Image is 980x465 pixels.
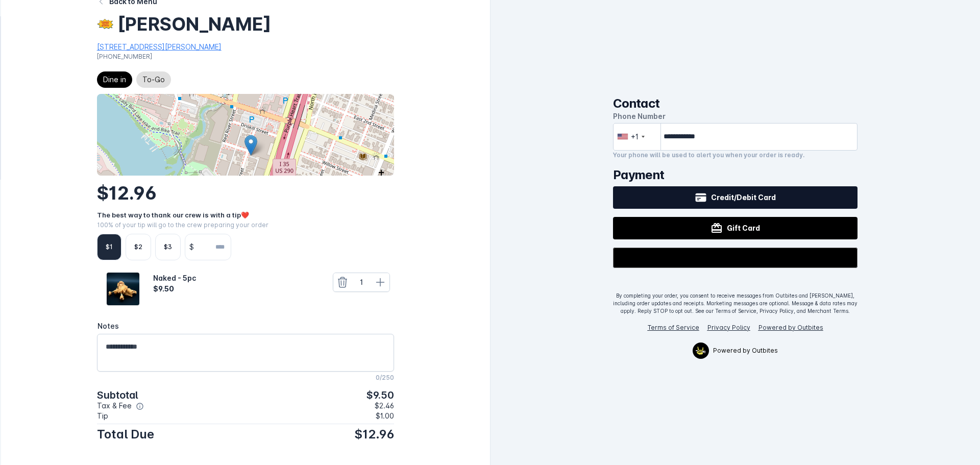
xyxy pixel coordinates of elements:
[106,242,113,252] div: $1
[613,217,858,239] button: Gift Card
[648,324,699,331] a: Terms of Service
[613,96,858,111] h2: Contact
[354,428,394,440] span: $12.96
[613,292,858,315] div: By completing your order, you consent to receive messages from Outbites and [PERSON_NAME], includ...
[97,210,395,221] div: The best way to thank our crew is with a tip
[713,346,778,355] span: Powered by Outbites
[117,15,271,33] div: [PERSON_NAME]
[727,223,760,233] span: Gift Card
[97,69,171,90] mat-chip-listbox: Fulfillment
[97,221,395,230] div: 100% of your tip will go to the crew preparing your order
[376,372,394,382] mat-hint: 0/250
[352,277,371,287] div: 1
[153,283,198,294] div: $9.50
[631,131,639,142] div: +1
[97,322,119,330] span: Notes
[97,182,157,204] span: $12.96
[134,242,142,252] div: $2
[366,390,394,400] span: $9.50
[97,52,395,61] div: [PHONE_NUMBER]
[244,135,257,156] img: Marker
[241,211,249,219] span: ❤️
[97,428,154,440] span: Total Due
[164,242,172,252] div: $3
[613,151,858,160] div: Your phone will be used to alert you when your order is ready.
[613,248,858,268] button: Buy with GPay
[97,41,395,52] div: [STREET_ADDRESS][PERSON_NAME]
[376,412,394,420] span: $1.00
[153,273,198,283] div: Naked - 5pc
[711,192,776,203] span: Credit/Debit Card
[97,390,138,400] span: Subtotal
[707,324,750,331] a: Privacy Policy
[107,273,139,305] img: Catalog Item
[185,241,198,252] span: $
[97,412,108,420] span: Tip
[97,402,132,410] span: Tax & Fee
[696,347,706,355] img: Outbites
[103,74,126,86] span: Dine in
[613,168,858,182] h2: Payment
[758,324,823,331] a: Powered by Outbites
[142,74,165,86] span: To-Go
[613,186,858,209] button: Credit/Debit Card
[687,340,784,361] a: OutbitesPowered by Outbites
[97,16,113,32] img: 8170d3b5-5c35-473b-97fc-ee8350fc1c6f.jpg
[375,402,394,410] span: $2.46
